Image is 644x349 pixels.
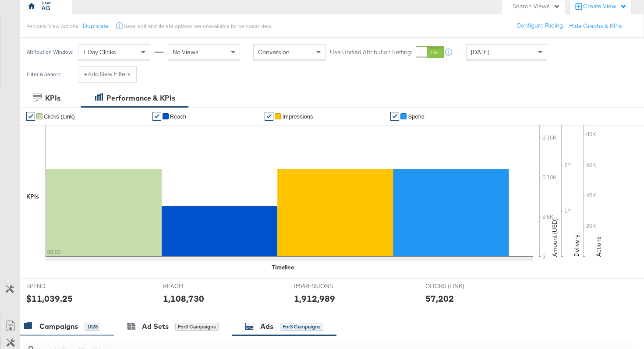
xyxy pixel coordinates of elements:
div: for 3 Campaigns [280,323,323,331]
div: 1,108,730 [163,292,204,305]
div: Filter & Search: [26,71,62,77]
span: REACH [163,282,229,290]
a: ✔ [152,112,161,121]
span: Spend [408,113,425,120]
div: $11,039.25 [26,292,73,305]
button: Configure Pacing [510,18,569,34]
button: Duplicate [83,22,109,30]
span: Impressions [282,113,313,120]
div: AG [42,4,50,12]
div: Ad Sets [142,321,169,332]
span: IMPRESSIONS [294,282,360,290]
div: for 3 Campaigns [175,323,219,331]
div: Personal View Actions: [26,23,79,30]
a: ✔ [265,112,273,121]
a: ✔ [26,112,35,121]
span: CLICKS (LINK) [425,282,491,290]
div: KPIs [45,93,60,103]
div: Campaigns [39,321,78,332]
span: 1 Day Clicks [83,48,116,56]
div: 1028 [85,323,100,331]
div: Ads [260,321,273,332]
div: KPIs [26,192,39,201]
text: Amount (USD) [551,218,559,257]
button: Hide Graphs & KPIs [569,22,622,30]
div: Save, edit and delete options are unavailable for personal view. [124,23,272,30]
strong: + [84,70,88,78]
span: Reach [170,113,187,120]
div: Attribution Window: [26,49,74,55]
div: 57,202 [425,292,454,305]
span: [DATE] [471,48,489,56]
div: 1,912,989 [294,292,335,305]
label: Use Unified Attribution Setting: [330,48,412,56]
a: ✔ [390,112,399,121]
div: Timeline [272,263,294,272]
text: Actions [594,236,602,257]
span: SPEND [26,282,92,290]
span: Clicks (Link) [44,113,75,120]
div: Performance & KPIs [106,93,175,103]
text: Delivery [573,234,580,257]
span: No Views [173,48,198,56]
span: Conversion [258,48,290,56]
button: +Add New Filters [78,66,137,82]
div: Create View [583,2,627,11]
div: Search Views [513,2,560,10]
